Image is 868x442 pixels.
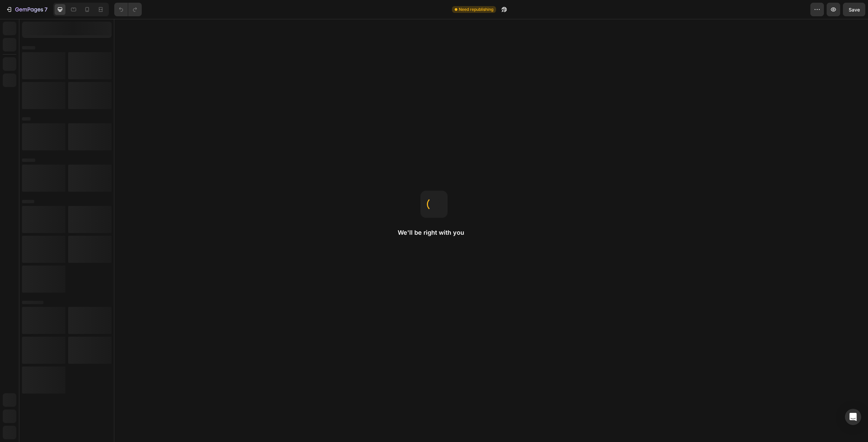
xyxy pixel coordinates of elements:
span: Need republishing [459,6,493,13]
div: Undo/Redo [114,3,142,16]
p: 7 [44,5,47,14]
button: 7 [3,3,51,16]
button: Save [843,3,865,16]
div: Open Intercom Messenger [845,409,861,425]
h2: We'll be right with you [398,229,470,237]
span: Save [849,7,860,13]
